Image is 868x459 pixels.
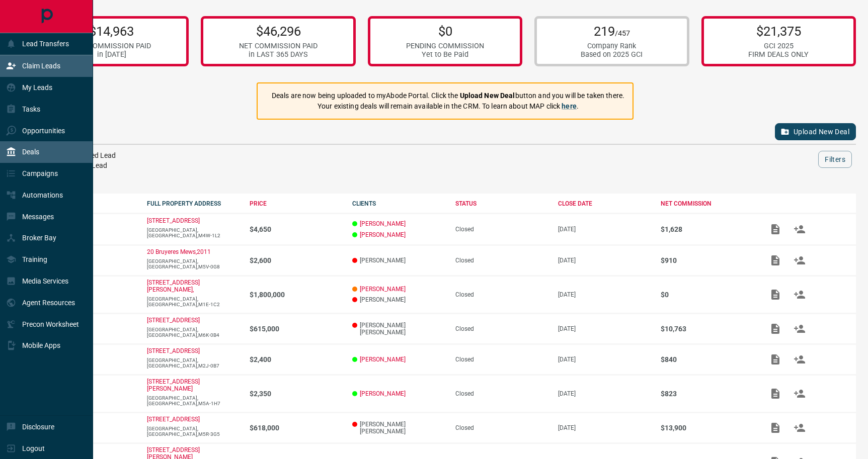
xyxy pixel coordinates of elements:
span: Match Clients [787,291,812,298]
span: Match Clients [787,256,812,263]
p: $618,000 [250,424,342,432]
div: Closed [455,390,548,397]
p: [GEOGRAPHIC_DATA],[GEOGRAPHIC_DATA],M1E-1C2 [147,296,240,307]
p: [GEOGRAPHIC_DATA],[GEOGRAPHIC_DATA],M6K-0B4 [147,327,240,338]
div: Closed [455,226,548,233]
div: GCI 2025 [748,42,809,50]
a: [PERSON_NAME] [360,356,406,363]
p: [DATE] [558,325,651,332]
div: Closed [455,325,548,332]
strong: Upload New Deal [460,91,515,100]
span: Add / View Documents [763,256,787,263]
a: here [562,102,577,110]
p: $823 [661,390,753,398]
div: FULL PROPERTY ADDRESS [147,200,240,207]
div: in [DATE] [72,50,151,59]
p: [GEOGRAPHIC_DATA],[GEOGRAPHIC_DATA],M2J-0B7 [147,357,240,369]
span: Add / View Documents [763,355,787,362]
p: [GEOGRAPHIC_DATA],[GEOGRAPHIC_DATA],M5R-3G5 [147,426,240,437]
div: PENDING COMMISSION [406,42,484,50]
p: $46,296 [239,24,318,39]
p: [PERSON_NAME] [PERSON_NAME] [352,322,445,336]
p: $4,650 [250,225,342,233]
span: Add / View Documents [763,225,787,232]
p: $14,963 [72,24,151,39]
p: $840 [661,355,753,363]
p: [DATE] [558,424,651,431]
span: Match Clients [787,225,812,232]
a: 20 Bruyeres Mews,2011 [147,248,211,255]
button: Upload New Deal [775,123,856,140]
div: FIRM DEALS ONLY [748,50,809,59]
div: NET COMMISSION PAID [239,42,318,50]
p: $2,400 [250,355,342,363]
a: [STREET_ADDRESS][PERSON_NAME] [147,378,200,392]
p: [GEOGRAPHIC_DATA],[GEOGRAPHIC_DATA],M4W-1L2 [147,227,240,238]
span: Add / View Documents [763,390,787,397]
a: [STREET_ADDRESS] [147,347,200,354]
p: 219 [581,24,643,39]
div: STATUS [455,200,548,207]
p: [GEOGRAPHIC_DATA],[GEOGRAPHIC_DATA],M5A-1H7 [147,395,240,406]
p: [DATE] [558,226,651,233]
a: [STREET_ADDRESS] [147,317,200,324]
div: in LAST 365 DAYS [239,50,318,59]
p: [DATE] [558,390,651,397]
span: Match Clients [787,424,812,431]
div: NET COMMISSION [661,200,753,207]
p: $910 [661,256,753,264]
p: Deals are now being uploaded to myAbode Portal. Click the button and you will be taken there. [272,90,624,101]
p: $21,375 [748,24,809,39]
a: [STREET_ADDRESS] [147,416,200,423]
p: $13,900 [661,424,753,432]
p: [DATE] [558,291,651,298]
a: [PERSON_NAME] [360,231,406,238]
div: NET COMMISSION PAID [72,42,151,50]
p: [GEOGRAPHIC_DATA],[GEOGRAPHIC_DATA],M5V-0G8 [147,258,240,269]
span: Add / View Documents [763,424,787,431]
span: Add / View Documents [763,325,787,332]
div: CLOSE DATE [558,200,651,207]
p: $0 [661,291,753,299]
p: [PERSON_NAME] [PERSON_NAME] [352,421,445,435]
p: $2,600 [250,256,342,264]
span: Add / View Documents [763,291,787,298]
p: $1,800,000 [250,291,342,299]
span: Match Clients [787,325,812,332]
a: [STREET_ADDRESS][PERSON_NAME], [147,279,200,293]
div: Company Rank [581,42,643,50]
p: $1,628 [661,225,753,233]
span: Match Clients [787,390,812,397]
a: [PERSON_NAME] [360,390,406,397]
p: [DATE] [558,356,651,363]
div: Based on 2025 GCI [581,50,643,59]
p: [PERSON_NAME] [352,296,445,303]
div: CLIENTS [352,200,445,207]
button: Filters [818,151,852,168]
div: Closed [455,291,548,298]
span: Match Clients [787,355,812,362]
p: [DATE] [558,257,651,264]
a: [STREET_ADDRESS] [147,217,200,224]
p: $10,763 [661,325,753,333]
a: [PERSON_NAME] [360,220,406,227]
p: $0 [406,24,484,39]
p: $2,350 [250,390,342,398]
p: $615,000 [250,325,342,333]
p: Your existing deals will remain available in the CRM. To learn about MAP click . [272,101,624,112]
div: PRICE [250,200,342,207]
p: [PERSON_NAME] [352,257,445,264]
div: Closed [455,257,548,264]
div: Closed [455,356,548,363]
a: [PERSON_NAME] [360,286,406,293]
span: /457 [615,29,630,38]
div: Closed [455,424,548,431]
div: Yet to Be Paid [406,50,484,59]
